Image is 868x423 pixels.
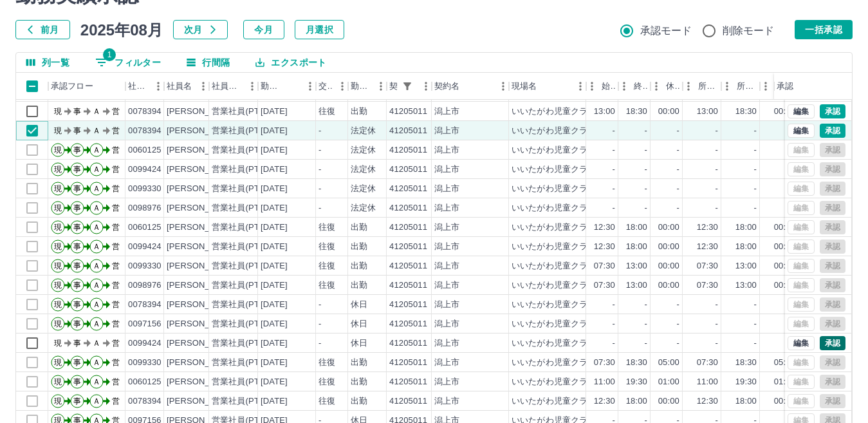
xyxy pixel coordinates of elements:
text: Ａ [93,223,100,232]
div: [PERSON_NAME] [167,241,237,253]
text: 現 [54,300,62,309]
div: 12:30 [594,241,615,253]
div: 往復 [319,260,335,272]
div: 41205011 [389,221,427,234]
text: 現 [54,339,62,348]
button: フィルター表示 [398,77,416,95]
button: メニュー [333,77,352,96]
button: メニュー [571,77,590,96]
div: - [613,318,615,330]
div: 終業 [634,73,648,100]
div: 00:00 [658,241,679,253]
div: 営業社員(PT契約) [212,221,279,234]
div: - [319,144,321,156]
div: 1件のフィルターを適用中 [398,77,416,95]
text: Ａ [93,126,100,135]
div: 13:00 [594,106,615,118]
div: - [613,125,615,137]
text: 現 [54,126,62,135]
div: 終業 [618,73,651,100]
div: - [319,337,321,350]
div: - [754,318,757,330]
div: 潟上市 [434,221,459,234]
div: - [319,125,321,137]
div: 法定休 [351,144,376,156]
div: 00:00 [658,260,679,272]
div: - [754,164,757,176]
text: Ａ [93,242,100,251]
div: [DATE] [261,125,288,137]
div: 休日 [351,318,367,330]
div: 0098976 [128,202,162,214]
button: 承認 [820,124,845,138]
div: 41205011 [389,337,427,350]
text: 営 [112,146,120,155]
div: [PERSON_NAME] [167,144,237,156]
div: 潟上市 [434,318,459,330]
span: 承認モード [640,23,692,39]
div: 0060125 [128,144,162,156]
button: メニュー [243,77,262,96]
div: 41205011 [389,164,427,176]
div: - [677,125,679,137]
div: - [319,183,321,195]
text: 現 [54,223,62,232]
div: 41205011 [389,260,427,272]
text: 事 [73,165,81,174]
div: 勤務日 [258,73,316,100]
button: 編集 [788,336,815,350]
button: 承認 [820,336,845,350]
div: 社員区分 [212,73,243,100]
div: 0099424 [128,164,162,176]
div: - [645,183,647,195]
div: 41205011 [389,106,427,118]
div: 潟上市 [434,183,459,195]
div: - [319,202,321,214]
div: [DATE] [261,221,288,234]
div: 潟上市 [434,125,459,137]
div: 潟上市 [434,106,459,118]
div: - [645,144,647,156]
div: [DATE] [261,241,288,253]
div: 所定終業 [721,73,760,100]
text: 営 [112,242,120,251]
div: 41205011 [389,299,427,311]
div: 休憩 [651,73,683,100]
text: 現 [54,165,62,174]
div: 社員番号 [128,73,149,100]
text: Ａ [93,261,100,270]
div: 往復 [319,241,335,253]
div: いいたがわ児童クラブ [512,279,596,292]
div: 社員名 [164,73,209,100]
div: [DATE] [261,337,288,350]
div: いいたがわ児童クラブ [512,202,596,214]
div: 始業 [586,73,618,100]
div: 所定開始 [698,73,719,100]
div: - [716,144,718,156]
div: 営業社員(PT契約) [212,299,279,311]
text: 現 [54,184,62,193]
button: エクスポート [245,53,337,72]
div: - [677,183,679,195]
div: 勤務区分 [351,73,371,100]
div: 13:00 [697,106,718,118]
div: 潟上市 [434,279,459,292]
div: 12:30 [697,221,718,234]
div: いいたがわ児童クラブ [512,164,596,176]
div: 出勤 [351,106,367,118]
div: [PERSON_NAME] [167,106,237,118]
div: [DATE] [261,279,288,292]
div: 承認 [774,73,841,100]
div: 00:00 [774,106,795,118]
div: 往復 [319,221,335,234]
div: 00:00 [774,221,795,234]
div: 勤務日 [261,73,282,100]
div: [DATE] [261,183,288,195]
div: - [677,144,679,156]
div: 07:30 [594,260,615,272]
div: [PERSON_NAME] [167,279,237,292]
div: - [677,164,679,176]
div: 営業社員(PT契約) [212,337,279,350]
text: Ａ [93,165,100,174]
div: いいたがわ児童クラブ [512,260,596,272]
